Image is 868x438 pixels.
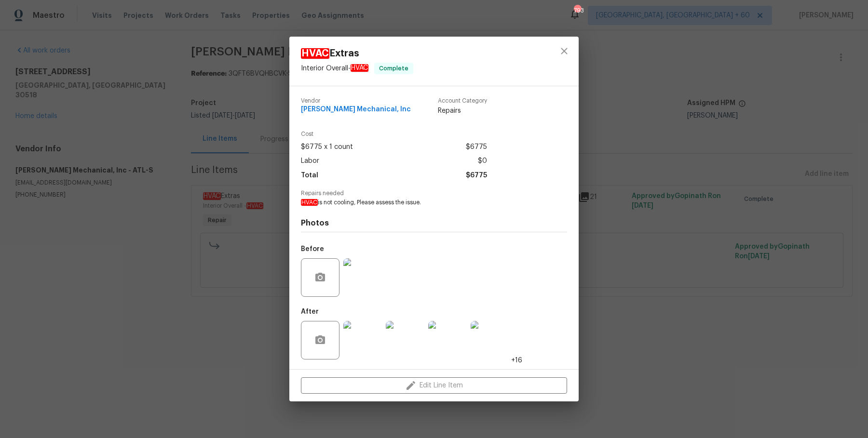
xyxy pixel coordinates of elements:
em: HVAC [301,48,329,59]
span: Total [301,169,318,183]
button: close [553,40,576,63]
span: Interior Overall - [301,64,368,72]
span: Labor [301,154,319,168]
span: Cost [301,131,487,137]
span: $0 [478,154,487,168]
span: +16 [511,356,522,365]
span: Repairs [438,106,487,116]
span: [PERSON_NAME] Mechanical, Inc [301,106,411,113]
span: Account Category [438,98,487,104]
span: Extras [301,48,413,59]
span: Vendor [301,98,411,104]
span: Complete [375,64,412,73]
span: $6775 [466,140,487,154]
span: is not cooling, Please assess the issue. [301,199,541,207]
span: Repairs needed [301,190,567,197]
em: HVAC [301,199,318,206]
div: 793 [574,6,581,15]
span: $6775 [466,169,487,183]
span: $6775 x 1 count [301,140,353,154]
h4: Photos [301,218,567,228]
h5: After [301,308,319,315]
em: HVAC [351,64,368,72]
h5: Before [301,246,324,252]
